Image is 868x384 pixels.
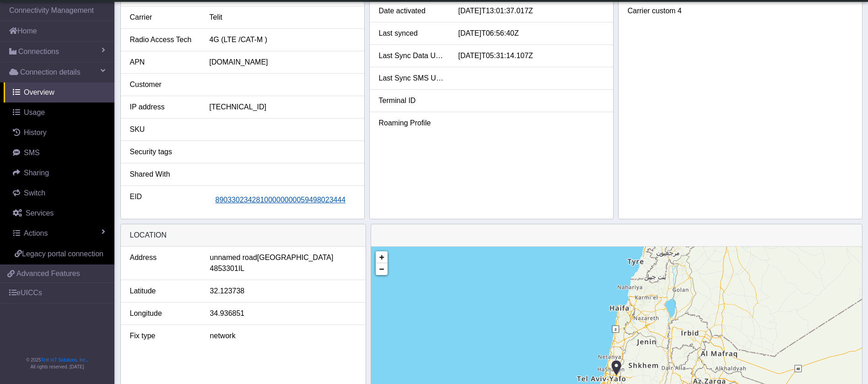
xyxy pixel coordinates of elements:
div: Radio Access Tech [123,34,203,45]
div: Longitude [123,308,203,319]
div: network [203,330,363,341]
div: Carrier custom 4 [621,5,701,16]
div: Fix type [123,330,203,341]
a: Zoom in [376,251,388,263]
div: Carrier [123,12,203,23]
span: Switch [24,189,45,197]
div: 4G (LTE /CAT-M ) [203,34,362,45]
span: Services [26,209,54,217]
div: LOCATION [121,224,366,247]
div: [DATE]T06:56:40Z [452,28,611,39]
span: IL [238,263,244,274]
span: SMS [24,149,40,157]
span: Overview [24,88,54,96]
div: Roaming Profile [372,118,452,129]
div: 32.123738 [203,286,363,297]
span: Actions [24,229,48,237]
div: SKU [123,124,203,135]
a: Services [4,203,114,223]
span: Connections [18,46,59,57]
a: Switch [4,183,114,203]
div: Last Sync SMS Usage [372,73,452,84]
div: Telit [203,12,362,23]
div: EID [123,191,203,209]
div: Security tags [123,146,203,157]
a: Telit IoT Solutions, Inc. [41,357,87,362]
a: SMS [4,143,114,163]
span: unnamed road [210,252,257,263]
span: Connection details [20,67,81,78]
div: Shared With [123,169,203,180]
span: Advanced Features [16,268,80,279]
div: Date activated [372,5,452,16]
span: 89033023428100000000059498023444 [216,196,346,204]
div: Terminal ID [372,95,452,106]
span: 4853301 [210,263,238,274]
div: APN [123,57,203,68]
span: Legacy portal connection [22,250,103,258]
div: IP address [123,102,203,113]
div: Latitude [123,286,203,297]
div: [DATE]T05:31:14.107Z [452,50,611,61]
a: Usage [4,103,114,123]
span: [GEOGRAPHIC_DATA] [257,252,334,263]
span: Usage [24,108,45,116]
div: Last Sync Data Usage [372,50,452,61]
a: Sharing [4,163,114,183]
div: Address [123,252,203,274]
a: Overview [4,82,114,103]
a: History [4,123,114,143]
span: Sharing [24,169,49,177]
div: [DATE]T13:01:37.017Z [452,5,611,16]
div: Customer [123,79,203,90]
div: Last synced [372,28,452,39]
a: Actions [4,223,114,243]
a: Zoom out [376,263,388,275]
div: [TECHNICAL_ID] [203,102,362,113]
div: [DOMAIN_NAME] [203,57,362,68]
div: 34.936851 [203,308,363,319]
button: 89033023428100000000059498023444 [210,191,352,209]
span: History [24,129,47,136]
